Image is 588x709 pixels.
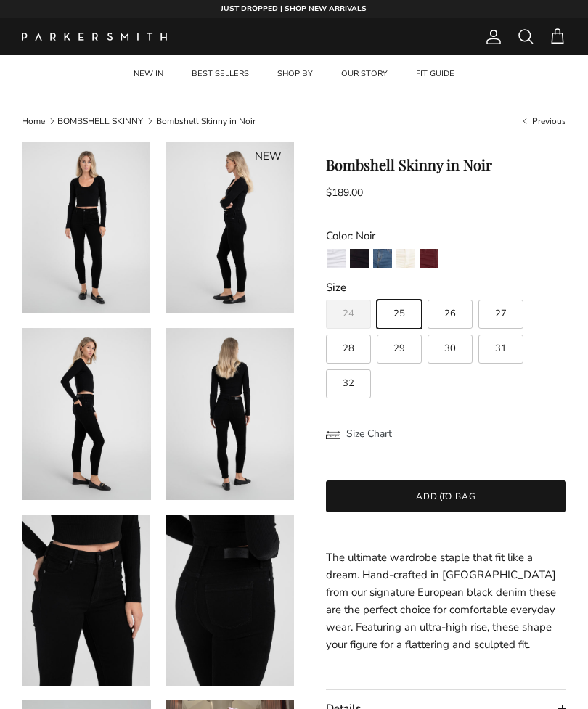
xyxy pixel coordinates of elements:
span: $189.00 [326,186,363,200]
span: 31 [495,344,507,353]
span: 29 [393,344,405,353]
a: Home [22,115,45,127]
div: Color: Noir [326,227,566,245]
img: Parker Smith [22,33,167,41]
a: Creamsickle [396,248,416,273]
a: FIT GUIDE [403,55,467,94]
span: 25 [393,309,405,319]
h1: Bombshell Skinny in Noir [326,156,566,173]
a: Eternal White [326,248,346,273]
legend: Size [326,280,346,295]
span: 27 [495,309,507,319]
a: SHOP BY [264,55,326,94]
img: Merlot [420,249,438,268]
span: The ultimate wardrobe staple that fit like a dream. Hand-crafted in [GEOGRAPHIC_DATA] from our si... [326,550,556,652]
label: Sold out [326,300,371,329]
a: BOMBSHELL SKINNY [57,115,143,127]
span: Previous [532,115,566,127]
span: 32 [343,379,354,388]
a: Merlot [419,248,439,273]
img: Creamsickle [396,249,415,268]
a: Jagger [372,248,393,273]
strong: JUST DROPPED | SHOP NEW ARRIVALS [221,4,367,14]
a: NEW IN [121,55,176,94]
a: Previous [520,115,566,127]
img: Eternal White [327,249,346,268]
span: 24 [343,309,354,319]
img: Noir [350,249,369,268]
a: BEST SELLERS [179,55,262,94]
a: Noir [349,248,369,273]
span: 28 [343,344,354,353]
a: Account [479,28,502,46]
nav: Breadcrumbs [22,115,566,127]
img: Jagger [373,249,392,268]
a: OUR STORY [328,55,401,94]
a: Bombshell Skinny in Noir [156,115,256,127]
span: 30 [444,344,456,353]
span: 26 [444,309,456,319]
button: Size Chart [326,420,392,448]
a: JUST DROPPED | SHOP NEW ARRIVALS [221,3,367,14]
